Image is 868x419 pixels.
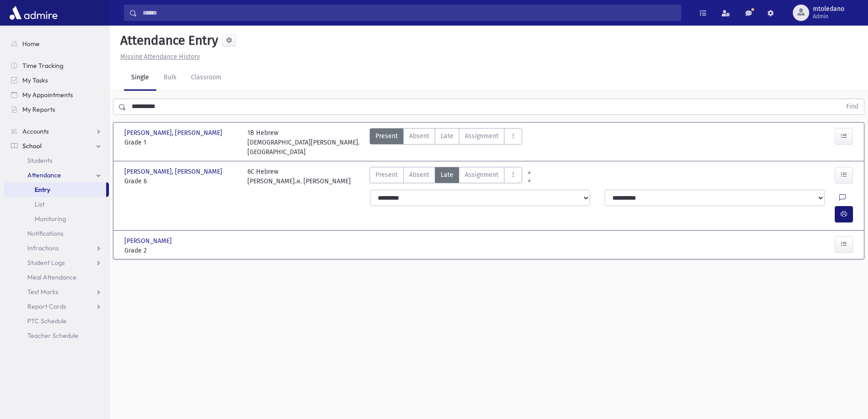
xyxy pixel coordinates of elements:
a: Entry [4,182,106,197]
div: AttTypes [370,128,522,157]
img: AdmirePro [7,4,60,22]
input: Search [137,5,681,21]
a: Missing Attendance History [117,53,200,61]
a: My Tasks [4,73,109,88]
span: Absent [409,170,429,180]
a: My Appointments [4,88,109,102]
span: My Tasks [22,76,48,84]
span: My Appointments [22,91,73,99]
a: Single [124,65,156,91]
h5: Attendance Entry [117,33,218,48]
a: School [4,139,109,153]
span: Late [441,131,453,141]
span: Grade 6 [124,176,238,186]
span: My Reports [22,105,55,114]
span: Admin [813,13,844,20]
a: Student Logs [4,255,109,270]
a: Meal Attendance [4,270,109,285]
span: Student Logs [27,259,65,267]
span: Infractions [27,244,59,252]
span: Report Cards [27,302,66,310]
a: Attendance [4,168,109,182]
span: [PERSON_NAME] [124,236,174,246]
span: Late [441,170,453,180]
a: Accounts [4,124,109,139]
span: Entry [35,186,50,194]
a: Monitoring [4,212,109,226]
span: Present [375,170,398,180]
span: School [22,142,41,150]
span: Assignment [465,170,498,180]
div: 1B Hebrew [DEMOGRAPHIC_DATA][PERSON_NAME]. [GEOGRAPHIC_DATA] [247,128,361,157]
a: Test Marks [4,285,109,299]
span: Notifications [27,229,63,238]
a: PTC Schedule [4,314,109,328]
div: 6C Hebrew [PERSON_NAME].א. [PERSON_NAME] [247,167,351,186]
span: PTC Schedule [27,317,67,325]
span: Assignment [465,131,498,141]
span: [PERSON_NAME], [PERSON_NAME] [124,128,224,138]
span: List [35,200,45,208]
a: My Reports [4,102,109,117]
a: Report Cards [4,299,109,314]
a: List [4,197,109,212]
span: Attendance [27,171,61,179]
a: Time Tracking [4,58,109,73]
span: Monitoring [35,215,66,223]
a: Teacher Schedule [4,328,109,343]
span: Accounts [22,127,49,135]
button: Find [841,99,864,114]
a: Notifications [4,226,109,241]
span: Students [27,156,52,165]
a: Home [4,36,109,51]
span: Test Marks [27,288,58,296]
div: AttTypes [370,167,522,186]
a: Classroom [184,65,229,91]
span: mtoledano [813,5,844,13]
a: Infractions [4,241,109,255]
span: [PERSON_NAME], [PERSON_NAME] [124,167,224,176]
span: Home [22,40,40,48]
u: Missing Attendance History [120,53,200,61]
a: Students [4,153,109,168]
span: Grade 2 [124,246,238,255]
span: Grade 1 [124,138,238,147]
span: Teacher Schedule [27,331,78,340]
span: Meal Attendance [27,273,77,281]
span: Absent [409,131,429,141]
a: Bulk [156,65,184,91]
span: Present [375,131,398,141]
span: Time Tracking [22,62,63,70]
